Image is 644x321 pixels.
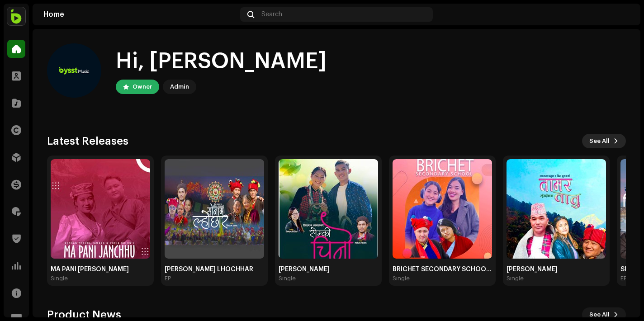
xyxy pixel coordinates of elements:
img: 957c04f4-ba43-4d1e-8c1e-ef1970b466d2 [615,7,630,22]
img: adafe965-09cd-4325-b696-773476830a85 [393,159,492,259]
img: b0860dc7-f3e0-47c4-bd3f-495cee91d97b [165,159,264,259]
div: EP [620,275,627,282]
img: 52e552ca-9900-49fc-b707-ba3877574b81 [279,159,378,259]
div: Owner [133,81,152,92]
div: MA PANI [PERSON_NAME] [51,266,150,273]
span: Search [261,11,282,18]
div: Home [43,11,237,18]
div: [PERSON_NAME] [279,266,378,273]
div: Single [507,275,524,282]
div: Single [393,275,410,282]
div: Single [279,275,296,282]
div: EP [165,275,171,282]
div: Admin [170,81,189,92]
img: 957c04f4-ba43-4d1e-8c1e-ef1970b466d2 [47,43,101,98]
div: Single [51,275,68,282]
div: [PERSON_NAME] [507,266,606,273]
button: See All [582,134,626,148]
img: 1101a203-098c-4476-bbd3-7ad6d5604465 [7,7,25,25]
div: BRICHET SECONDARY SCHOOL SONG [393,266,492,273]
h3: Latest Releases [47,134,128,148]
div: Hi, [PERSON_NAME] [116,47,327,76]
span: See All [589,132,610,150]
div: [PERSON_NAME] LHOCHHAR [165,266,264,273]
img: 66344ab1-cfe6-4e4e-9d61-2f63e1131f1f [51,159,150,259]
img: ce21b7a2-f61e-45bc-b674-ecf0f0aea836 [507,159,606,259]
